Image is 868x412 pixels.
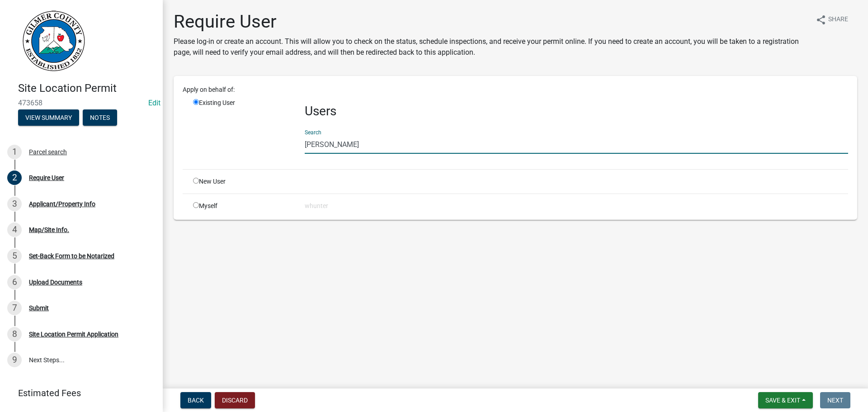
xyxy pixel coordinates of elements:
[808,11,855,28] button: shareShare
[18,99,145,107] span: 473658
[83,109,117,126] button: Notes
[180,392,211,408] button: Back
[148,99,160,107] a: Edit
[188,397,204,404] span: Back
[18,109,79,126] button: View Summary
[7,223,22,237] div: 4
[18,9,86,72] img: Gilmer County, Georgia
[29,227,69,233] div: Map/Site Info.
[29,331,118,337] div: Site Location Permit Application
[7,145,22,159] div: 1
[7,170,22,185] div: 2
[148,99,160,107] wm-modal-confirm: Edit Application Number
[29,279,82,285] div: Upload Documents
[765,397,800,404] span: Save & Exit
[176,85,855,95] div: Apply on behalf of:
[827,397,843,404] span: Next
[7,197,22,211] div: 3
[29,253,114,259] div: Set-Back Form to be Notarized
[820,392,850,408] button: Next
[83,114,117,122] wm-modal-confirm: Notes
[816,14,826,25] i: share
[18,114,79,122] wm-modal-confirm: Summary
[174,36,808,58] p: Please log-in or create an account. This will allow you to check on the status, schedule inspecti...
[186,201,298,211] div: Myself
[758,392,813,408] button: Save & Exit
[305,104,848,119] h3: Users
[7,301,22,315] div: 7
[186,98,298,162] div: Existing User
[7,275,22,289] div: 6
[18,82,156,95] h4: Site Location Permit
[29,175,64,181] div: Require User
[7,384,148,402] a: Estimated Fees
[29,201,95,207] div: Applicant/Property Info
[7,353,22,367] div: 9
[29,149,67,155] div: Parcel search
[174,11,808,33] h1: Require User
[7,327,22,341] div: 8
[186,177,298,186] div: New User
[828,14,848,25] span: Share
[29,305,49,311] div: Submit
[215,392,255,408] button: Discard
[7,249,22,263] div: 5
